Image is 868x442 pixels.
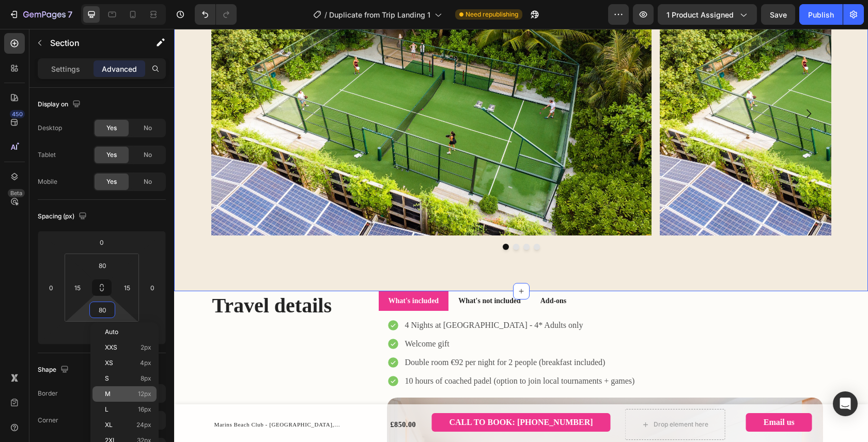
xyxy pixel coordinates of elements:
[106,177,117,186] span: Yes
[275,388,419,399] p: CALL TO BOOK: [PHONE_NUMBER]
[140,359,151,367] span: 4px
[799,4,843,25] button: Publish
[144,150,152,160] span: No
[38,363,71,377] div: Shape
[4,4,77,25] button: 7
[329,9,430,20] span: Duplicate from Trip Landing 1
[339,215,345,221] button: Dot
[231,329,431,338] span: Double room €92 per night for 2 people (breakfast included)
[105,344,117,351] span: XXS
[479,391,534,400] div: Drop element here
[349,215,355,221] button: Dot
[51,64,80,74] p: Settings
[45,70,74,99] button: Carousel Back Arrow
[620,70,649,99] button: Carousel Next Arrow
[91,234,112,250] input: 0
[658,4,757,25] button: 1 product assigned
[105,375,109,382] span: S
[136,421,151,429] span: 24px
[144,177,152,186] span: No
[366,268,393,276] strong: Add-ons
[38,123,62,133] div: Desktop
[231,348,461,356] span: 10 hours of coached padel (option to join local tournaments + games)
[105,406,109,413] span: L
[572,384,638,403] a: Email us
[145,280,160,295] input: 0
[50,37,135,49] p: Section
[141,344,151,351] span: 2px
[106,150,117,160] span: Yes
[231,310,275,319] span: Welcome gift
[144,123,152,133] span: No
[667,9,734,20] span: 1 product assigned
[70,280,85,295] input: 15px
[37,262,188,291] h2: Travel details
[106,123,117,133] span: Yes
[324,9,327,20] span: /
[215,389,243,402] div: £850.00
[38,416,58,425] div: Corner
[8,189,25,197] div: Beta
[138,406,151,413] span: 16px
[466,10,518,19] span: Need republishing
[38,389,58,398] div: Border
[38,177,57,186] div: Mobile
[105,328,118,336] span: Auto
[43,280,59,295] input: 0
[119,280,135,295] input: 15px
[92,302,113,318] input: 80px
[10,110,25,118] div: 450
[761,4,795,25] button: Save
[360,215,366,221] button: Dot
[284,268,347,276] strong: What's not included
[105,390,111,398] span: M
[231,292,409,301] span: 4 Nights at [GEOGRAPHIC_DATA] - 4* Adults only
[138,390,151,398] span: 12px
[38,210,89,224] div: Spacing (px)
[329,215,335,221] button: Dot
[214,268,265,276] strong: What's included
[808,9,834,20] div: Publish
[38,150,56,160] div: Tablet
[68,8,72,21] p: 7
[590,388,621,399] p: Email us
[38,98,83,112] div: Display on
[195,4,237,25] div: Undo/Redo
[770,10,787,19] span: Save
[174,29,868,442] iframe: Design area
[105,359,113,367] span: XS
[833,391,858,416] div: Open Intercom Messenger
[92,258,113,273] input: 4xl
[257,384,436,403] a: CALL TO BOOK: [PHONE_NUMBER]
[105,421,113,429] span: XL
[102,64,137,74] p: Advanced
[141,375,151,382] span: 8px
